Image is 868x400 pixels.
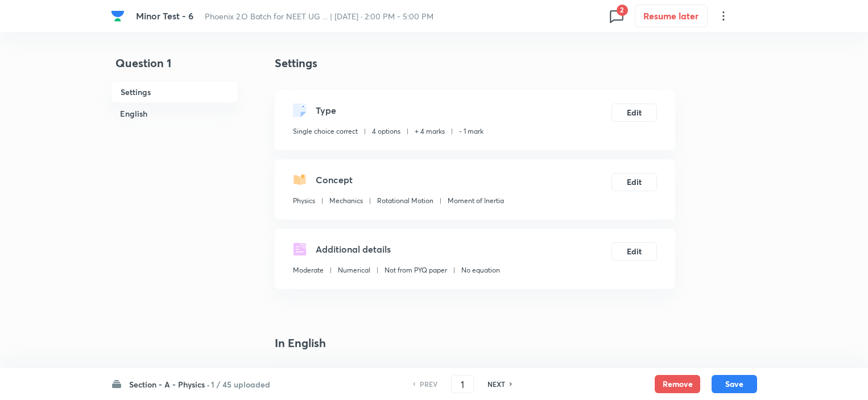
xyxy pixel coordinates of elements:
h6: Section - A - Physics · [129,378,209,390]
h5: Concept [316,173,353,187]
h4: Question 1 [111,55,238,81]
button: Edit [611,242,657,261]
button: Resume later [635,5,708,27]
p: Numerical [338,265,370,275]
h6: 1 / 45 uploaded [211,378,270,390]
img: questionConcept.svg [293,173,307,187]
button: Save [712,375,757,393]
button: Edit [611,173,657,191]
p: - 1 mark [459,126,483,137]
h5: Additional details [316,242,391,256]
span: Minor Test - 6 [136,10,193,22]
span: Phoenix 2.O Batch for NEET UG ... | [DATE] · 2:00 PM - 5:00 PM [205,11,433,22]
p: Single choice correct [293,126,358,137]
p: No equation [461,265,500,275]
p: Moderate [293,265,324,275]
p: 4 options [372,126,400,137]
button: Remove [655,375,700,393]
img: questionType.svg [293,104,307,117]
span: 2 [617,5,628,16]
p: Moment of Inertia [448,196,504,206]
h6: English [111,103,238,124]
p: Rotational Motion [377,196,433,206]
img: questionDetails.svg [293,242,307,256]
h5: Type [316,104,336,117]
a: Company Logo [111,9,127,23]
img: Company Logo [111,9,125,23]
p: Mechanics [329,196,363,206]
p: Not from PYQ paper [385,265,447,275]
h6: PREV [420,379,437,389]
button: Edit [611,104,657,122]
p: Physics [293,196,315,206]
h4: In English [275,335,675,352]
h4: Settings [275,55,675,72]
h6: Settings [111,81,238,103]
h6: NEXT [487,379,505,389]
p: + 4 marks [415,126,445,137]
